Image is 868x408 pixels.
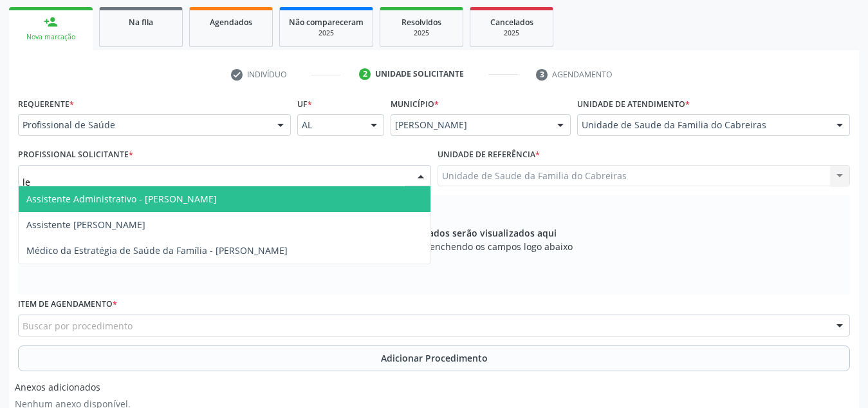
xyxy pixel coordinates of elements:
span: Unidade de Saude da Familia do Cabreiras [582,119,824,131]
span: Buscar por procedimento [23,319,133,333]
label: Unidade de atendimento [577,94,690,114]
div: 2025 [479,28,544,38]
span: Assistente Administrativo - [PERSON_NAME] [26,193,217,205]
span: [PERSON_NAME] [395,119,544,131]
label: UF [297,94,312,114]
span: Cancelados [490,17,533,28]
div: 2 [359,68,371,80]
label: Requerente [18,94,74,114]
span: Médico da Estratégia de Saúde da Família - [PERSON_NAME] [26,244,288,257]
label: Município [391,94,439,114]
input: Profissional solicitante [23,170,405,195]
span: Adicionar Procedimento [381,351,488,365]
div: person_add [44,15,58,29]
span: Resolvidos [402,17,441,28]
span: AL [302,119,358,131]
div: 2025 [289,28,364,38]
div: Unidade solicitante [375,68,464,80]
label: Item de agendamento [18,295,117,315]
span: Agendados [210,17,252,28]
h6: Anexos adicionados [15,382,131,393]
span: Os procedimentos adicionados serão visualizados aqui [311,226,557,240]
label: Unidade de referência [438,145,540,165]
span: Adicione os procedimentos preenchendo os campos logo abaixo [295,240,573,253]
span: Na fila [129,17,153,28]
span: Assistente [PERSON_NAME] [26,219,145,231]
span: Profissional de Saúde [23,119,264,131]
span: Não compareceram [289,17,364,28]
label: Profissional Solicitante [18,145,133,165]
div: Nova marcação [18,32,84,42]
div: 2025 [389,28,454,38]
button: Adicionar Procedimento [18,345,850,371]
